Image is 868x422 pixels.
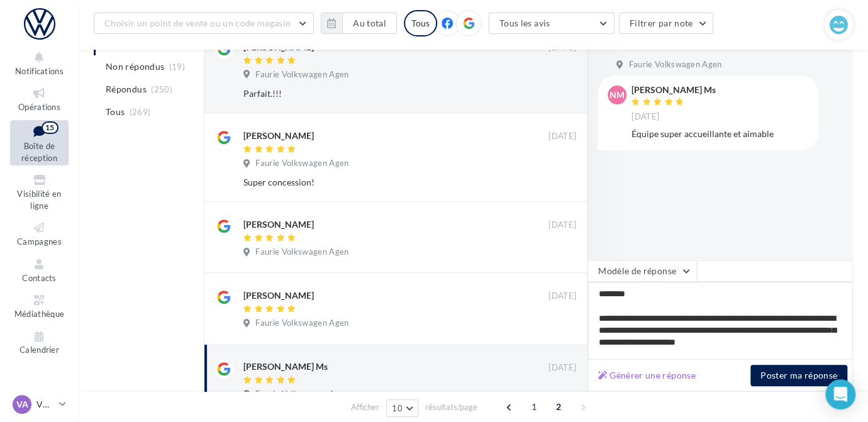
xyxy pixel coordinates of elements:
div: [PERSON_NAME] [243,218,314,231]
span: [DATE] [632,111,659,123]
span: Visibilité en ligne [17,189,61,211]
span: (19) [169,62,185,72]
div: [PERSON_NAME] [243,289,314,302]
div: 15 [42,121,58,134]
span: (250) [151,84,172,94]
div: [PERSON_NAME] Ms [243,360,328,373]
a: Opérations [10,84,69,114]
button: Au total [321,13,397,34]
span: Faurie Volkswagen Agen [255,389,348,400]
a: Calendrier [10,327,69,358]
button: Poster ma réponse [750,365,847,386]
span: Choisir un point de vente ou un code magasin [104,18,291,28]
a: Contacts [10,255,69,286]
span: [DATE] [548,362,576,374]
a: Médiathèque [10,291,69,321]
div: Équipe super accueillante et aimable [632,128,808,140]
span: Opérations [18,102,60,112]
a: Boîte de réception15 [10,120,69,166]
span: Notifications [15,66,64,76]
button: Notifications [10,48,69,79]
a: VA VW AGEN [10,392,69,416]
span: Faurie Volkswagen Agen [255,69,348,81]
span: Calendrier [19,345,59,355]
span: NM [609,89,625,101]
span: [DATE] [548,291,576,302]
span: résultats/page [425,401,477,413]
span: Boîte de réception [21,141,57,163]
span: [DATE] [548,219,576,231]
span: Faurie Volkswagen Agen [255,247,348,258]
button: 10 [386,399,418,417]
button: Filtrer par note [619,13,714,34]
button: Modèle de réponse [587,260,697,282]
p: VW AGEN [36,398,54,411]
span: Non répondus [106,60,164,73]
button: Choisir un point de vente ou un code magasin [94,13,314,34]
div: [PERSON_NAME] Ms [632,86,716,94]
span: Contacts [22,273,57,283]
button: Générer une réponse [593,368,701,383]
span: [DATE] [548,131,576,142]
span: VA [16,398,28,411]
span: Médiathèque [14,309,65,319]
span: Afficher [351,401,379,413]
span: Faurie Volkswagen Agen [255,318,348,329]
a: Campagnes [10,218,69,249]
div: Tous [404,10,437,36]
span: (269) [130,107,151,117]
span: Faurie Volkswagen Agen [628,59,721,70]
span: Répondus [106,83,147,96]
span: Tous les avis [499,18,550,28]
div: Parfait.!!! [243,87,494,100]
button: Au total [342,13,397,34]
span: 1 [524,397,544,417]
span: Tous [106,106,125,118]
span: 10 [392,403,403,413]
span: Faurie Volkswagen Agen [255,158,348,169]
div: Super concession! [243,176,494,189]
div: [PERSON_NAME] [243,130,314,142]
span: Campagnes [17,236,62,247]
div: Open Intercom Messenger [825,379,855,409]
button: Tous les avis [489,13,615,34]
a: Visibilité en ligne [10,170,69,213]
span: 2 [548,397,569,417]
